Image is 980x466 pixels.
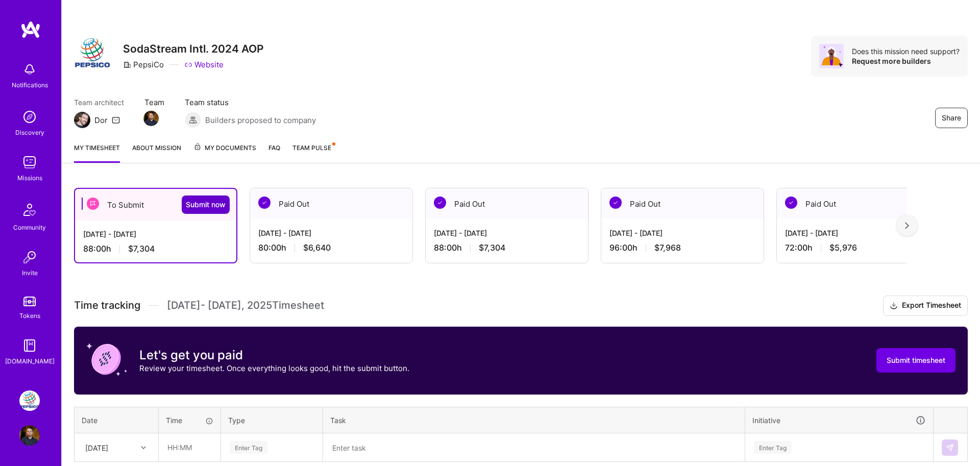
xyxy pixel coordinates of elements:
div: Initiative [752,414,926,426]
button: Submit now [182,195,230,214]
span: Submit now [186,200,226,210]
img: Builders proposed to company [185,112,201,128]
div: PepsiCo [123,59,164,70]
i: icon Chevron [141,445,146,450]
img: logo [20,20,41,39]
span: Team status [185,97,316,108]
th: Task [323,407,745,433]
div: [DATE] [85,442,108,453]
img: Paid Out [258,197,271,209]
a: My timesheet [74,142,120,163]
a: Website [184,59,224,70]
span: Share [942,113,961,123]
img: Paid Out [785,197,797,209]
h3: Let's get you paid [139,348,409,363]
div: To Submit [75,189,236,220]
a: FAQ [268,142,280,163]
img: Paid Out [434,197,446,209]
span: $7,304 [128,243,155,254]
div: Time [166,415,213,426]
input: HH:MM [159,434,220,461]
div: Does this mission need support? [852,46,960,56]
span: $6,640 [303,242,331,253]
div: Discovery [15,127,44,138]
div: 96:00 h [609,242,755,253]
img: Community [17,198,42,222]
div: [DATE] - [DATE] [785,228,931,238]
a: My Documents [193,142,256,163]
button: Submit timesheet [876,348,955,373]
div: 88:00 h [83,243,228,254]
img: User Avatar [19,425,40,446]
span: [DATE] - [DATE] , 2025 Timesheet [167,299,324,312]
div: [DATE] - [DATE] [83,229,228,239]
img: tokens [23,297,36,306]
span: Team Pulse [292,144,331,152]
div: [DATE] - [DATE] [609,228,755,238]
a: Team Member Avatar [144,110,158,127]
button: Share [935,108,968,128]
div: Missions [17,173,42,183]
div: 88:00 h [434,242,580,253]
h3: SodaStream Intl. 2024 AOP [123,42,264,55]
img: bell [19,59,40,80]
i: icon Mail [112,116,120,124]
span: Team [144,97,164,108]
div: Community [13,222,46,233]
div: Notifications [12,80,48,90]
img: Team Architect [74,112,90,128]
div: Paid Out [250,188,412,219]
img: To Submit [87,198,99,210]
div: Request more builders [852,56,960,66]
div: Paid Out [777,188,939,219]
a: User Avatar [17,425,42,446]
span: Submit timesheet [887,355,945,365]
span: Time tracking [74,299,140,312]
div: 80:00 h [258,242,404,253]
img: Company Logo [74,36,111,72]
img: discovery [19,107,40,127]
span: Team architect [74,97,124,108]
p: Review your timesheet. Once everything looks good, hit the submit button. [139,363,409,374]
img: Team Member Avatar [143,111,159,126]
img: right [905,222,909,229]
th: Type [221,407,323,433]
div: Dor [94,115,108,126]
div: 72:00 h [785,242,931,253]
img: Paid Out [609,197,622,209]
div: Tokens [19,310,40,321]
a: About Mission [132,142,181,163]
div: Enter Tag [754,439,792,455]
th: Date [75,407,159,433]
div: Enter Tag [230,439,267,455]
img: coin [86,339,127,380]
div: Invite [22,267,38,278]
img: teamwork [19,152,40,173]
img: Submit [946,444,954,452]
span: My Documents [193,142,256,154]
div: [DATE] - [DATE] [434,228,580,238]
img: Avatar [819,44,844,68]
div: [DOMAIN_NAME] [5,356,55,366]
span: $7,304 [479,242,505,253]
div: Paid Out [426,188,588,219]
a: PepsiCo: SodaStream Intl. 2024 AOP [17,390,42,411]
img: PepsiCo: SodaStream Intl. 2024 AOP [19,390,40,411]
button: Export Timesheet [883,296,968,316]
span: Builders proposed to company [205,115,316,126]
img: guide book [19,335,40,356]
div: [DATE] - [DATE] [258,228,404,238]
div: Paid Out [601,188,764,219]
i: icon CompanyGray [123,61,131,69]
a: Team Pulse [292,142,334,163]
img: Invite [19,247,40,267]
span: $5,976 [829,242,857,253]
span: $7,968 [654,242,681,253]
i: icon Download [890,301,898,311]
